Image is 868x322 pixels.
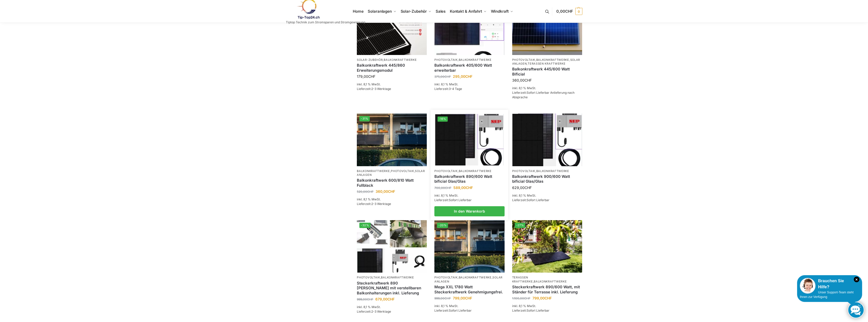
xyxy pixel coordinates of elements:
bdi: 629,00 [512,185,532,190]
span: Lieferzeit: [434,87,462,91]
bdi: 679,00 [375,297,395,301]
img: Steckerkraftwerk 890/600 Watt, mit Ständer für Terrasse inkl. Lieferung [512,220,582,273]
span: Unser Support-Team steht Ihnen zur Verfügung [800,291,854,299]
p: , [357,58,427,62]
a: Photovoltaik [391,169,414,173]
a: Terassen Kraftwerke [528,62,565,65]
span: Solar-Zubehör [401,9,427,14]
bdi: 360,00 [376,189,395,194]
span: Lieferzeit: [357,202,391,206]
p: inkl. 8,1 % MwSt. [512,304,582,308]
p: , , [434,276,504,283]
p: , [357,276,427,279]
span: Sofort Lieferbar [527,309,549,312]
span: CHF [466,185,473,190]
img: 860 Watt Komplett mit Balkonhalterung [357,220,427,273]
a: -32%860 Watt Komplett mit Balkonhalterung [357,220,427,273]
p: , , , [512,58,582,66]
p: inkl. 8,1 % MwSt. [357,305,427,309]
p: , [434,58,504,62]
span: Windkraft [491,9,509,14]
a: Steckerkraftwerk 890 Watt mit verstellbaren Balkonhalterungen inkl. Lieferung [357,281,427,296]
span: Kontakt & Anfahrt [450,9,482,14]
span: CHF [388,189,395,194]
span: CHF [367,190,374,194]
bdi: 295,00 [453,74,472,79]
a: Photovoltaik [512,169,535,173]
bdi: 999,00 [357,297,373,301]
bdi: 799,00 [453,296,472,300]
span: Lieferzeit: [357,87,391,91]
a: Balkonkraftwerke [459,58,492,62]
span: CHF [545,296,552,300]
p: inkl. 8,1 % MwSt. [357,82,427,87]
a: Balkonkraftwerk 600/810 Watt Fullblack [357,178,427,188]
a: -31%2 Balkonkraftwerke [357,113,427,166]
p: inkl. 8,1 % MwSt. [434,82,504,87]
span: CHF [524,296,530,300]
bdi: 999,00 [434,296,451,300]
span: CHF [445,296,451,300]
span: Sofort Lieferbar [527,198,549,202]
p: inkl. 8,1 % MwSt. [357,197,427,202]
a: Balkonkraftwerk 405/600 Watt erweiterbar [434,63,504,73]
span: Solaranlagen [368,9,392,14]
bdi: 375,00 [434,75,451,79]
span: CHF [525,78,532,82]
img: Customer service [800,278,816,294]
a: Photovoltaik [512,58,535,62]
span: Sofort Lieferbar [449,309,472,312]
span: 0,00 [556,9,573,14]
span: 3-4 Tage [449,87,462,91]
a: Balkonkraftwerk 890/600 Watt bificial Glas/Glas [434,174,504,184]
span: Lieferzeit: [512,91,575,99]
a: Photovoltaik [434,169,457,173]
span: 2-3 Werktage [371,202,391,206]
img: Bificiales Hochleistungsmodul [435,114,504,165]
a: Balkonkraftwerk 900/600 Watt bificial Glas/Glas [512,174,582,184]
span: CHF [465,296,472,300]
a: Mega XXL 1780 Watt Steckerkraftwerk Genehmigungsfrei. [434,285,504,294]
a: -20%2 Balkonkraftwerke [434,220,504,273]
span: Lieferzeit: [434,198,472,202]
img: Bificiales Hochleistungsmodul [512,113,582,166]
a: Solaranlagen [434,276,503,283]
img: Balkonkraftwerk 445/860 Erweiterungsmodul [357,3,427,55]
a: Balkonkraftwerke [534,280,567,283]
img: 2 Balkonkraftwerke [434,220,504,273]
a: -16%Bificiales Hochleistungsmodul [435,114,504,165]
span: CHF [465,74,472,79]
a: Solaranlagen [512,58,580,65]
p: inkl. 8,1 % MwSt. [434,193,504,198]
a: Solar-Zubehör [357,58,383,62]
bdi: 799,00 [532,296,552,300]
span: Sofort Lieferbar Anlieferung nach Absprache [512,91,575,99]
a: 0,00CHF 0 [556,4,582,19]
bdi: 520,00 [357,190,374,194]
i: Schließen [854,277,859,282]
p: , , [357,169,427,177]
bdi: 179,00 [357,74,375,79]
p: , [434,169,504,173]
a: Photovoltaik [434,276,457,279]
p: , [512,169,582,173]
span: Sofort Lieferbar [449,198,472,202]
span: 2-3 Werktage [371,310,391,313]
p: inkl. 8,1 % MwSt. [512,193,582,198]
p: inkl. 8,1 % MwSt. [434,304,504,308]
bdi: 360,00 [512,78,532,82]
a: Balkonkraftwerke [459,276,492,279]
span: CHF [387,297,395,301]
a: Balkonkraftwerk 445/860 Erweiterungsmodul [357,63,427,73]
span: CHF [525,185,532,190]
span: CHF [565,9,573,14]
a: -21%Steckerfertig Plug & Play mit 410 Watt [434,3,504,55]
span: 2-3 Werktage [371,87,391,91]
a: Balkonkraftwerke [384,58,417,62]
span: CHF [367,297,373,301]
bdi: 589,00 [453,185,473,190]
a: Solaranlagen [357,169,425,177]
a: Balkonkraftwerke [536,58,569,62]
p: inkl. 8,1 % MwSt. [512,86,582,90]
